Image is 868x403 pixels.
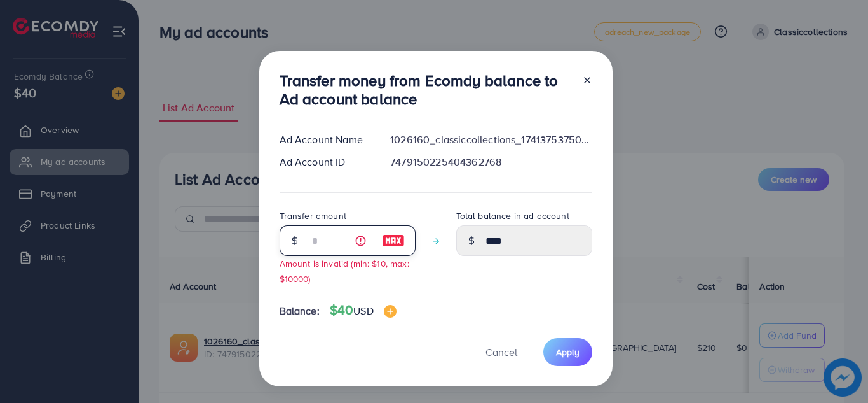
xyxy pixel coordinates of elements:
button: Apply [543,338,592,365]
h3: Transfer money from Ecomdy balance to Ad account balance [280,71,572,108]
label: Total balance in ad account [456,209,569,222]
span: Apply [556,346,580,358]
span: Cancel [485,345,517,359]
div: 7479150225404362768 [380,155,602,169]
label: Transfer amount [280,209,346,222]
span: USD [353,304,373,318]
small: Amount is invalid (min: $10, max: $10000) [280,257,409,284]
div: Ad Account ID [269,155,381,169]
div: 1026160_classiccollections_1741375375046 [380,132,602,147]
h4: $40 [330,302,397,318]
span: Balance: [280,304,320,318]
img: image [382,233,405,248]
button: Cancel [470,338,533,365]
div: Ad Account Name [269,132,381,147]
img: image [384,305,397,318]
